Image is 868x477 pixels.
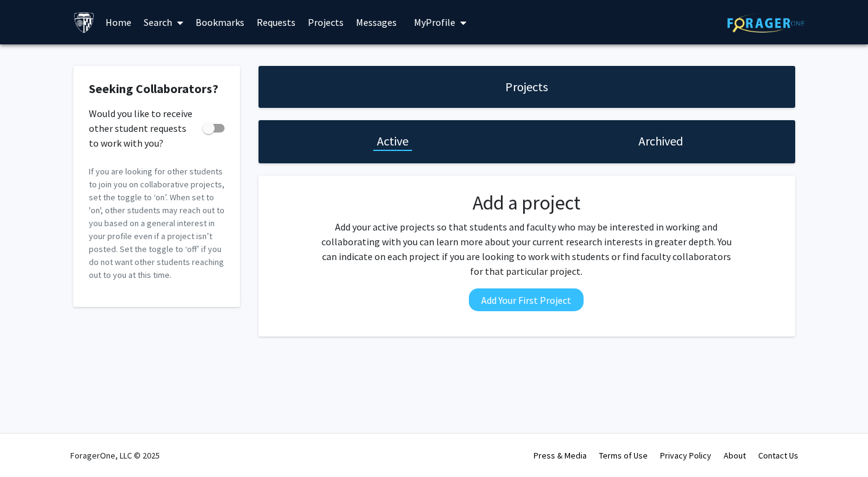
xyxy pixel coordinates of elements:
h1: Projects [505,78,548,96]
a: Projects [302,1,350,44]
h2: Seeking Collaborators? [89,81,225,96]
a: Terms of Use [599,450,648,461]
a: Privacy Policy [660,450,711,461]
a: Messages [350,1,403,44]
a: Contact Us [758,450,798,461]
a: Home [99,1,138,44]
a: Press & Media [534,450,587,461]
a: Bookmarks [189,1,250,44]
div: ForagerOne, LLC © 2025 [70,434,160,477]
img: ForagerOne Logo [727,14,804,33]
h1: Active [377,132,408,150]
span: My Profile [414,16,455,28]
a: Requests [250,1,302,44]
p: If you are looking for other students to join you on collaborative projects, set the toggle to ‘o... [89,165,225,282]
h2: Add a project [317,191,735,214]
p: Add your active projects so that students and faculty who may be interested in working and collab... [317,219,735,279]
img: Johns Hopkins University Logo [73,12,95,33]
a: Search [138,1,189,44]
a: About [724,450,746,461]
h1: Archived [639,132,683,150]
button: Add Your First Project [469,288,584,311]
iframe: Chat [9,422,52,468]
span: Would you like to receive other student requests to work with you? [89,106,197,150]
